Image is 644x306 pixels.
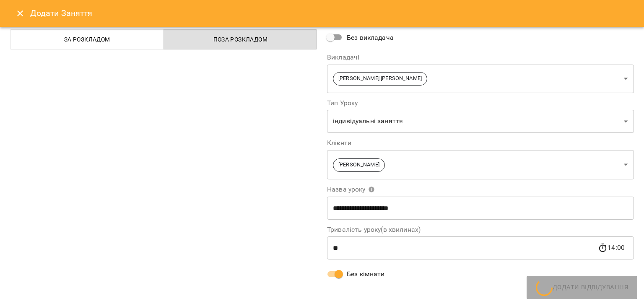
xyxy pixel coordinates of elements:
button: За розкладом [10,29,164,49]
label: Викладачі [327,54,634,61]
h6: Додати Заняття [30,7,634,20]
label: Тип Уроку [327,100,634,106]
span: [PERSON_NAME] [333,161,384,169]
div: [PERSON_NAME] [327,150,634,179]
button: Поза розкладом [164,29,317,49]
div: індивідуальні заняття [327,110,634,133]
label: Тривалість уроку(в хвилинах) [327,226,634,233]
span: Без викладача [347,33,394,43]
span: Без кімнати [347,269,385,279]
label: Клієнти [327,140,634,146]
svg: Вкажіть назву уроку або виберіть клієнтів [368,186,375,193]
div: [PERSON_NAME] [PERSON_NAME] [327,64,634,93]
span: Назва уроку [327,186,375,193]
span: Поза розкладом [169,34,312,44]
span: За розкладом [16,34,159,44]
span: [PERSON_NAME] [PERSON_NAME] [333,75,427,83]
button: Close [10,3,30,23]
